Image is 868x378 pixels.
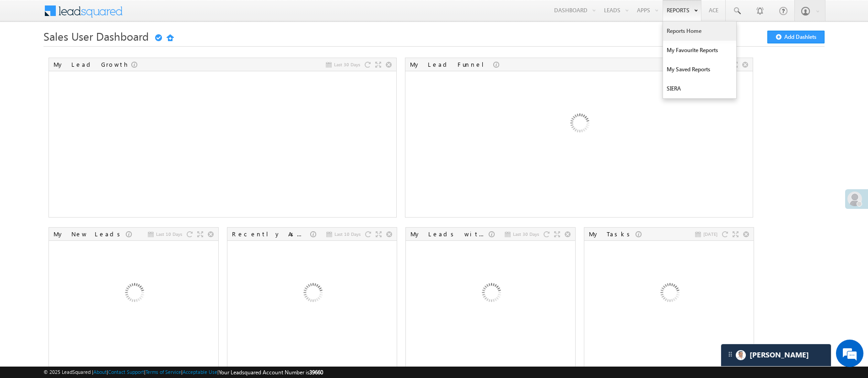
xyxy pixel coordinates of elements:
[736,350,746,360] img: Carter
[410,60,493,69] div: My Lead Funnel
[767,31,825,43] button: Add Dashlets
[43,368,323,377] span: © 2025 LeadSquared | | | | |
[108,369,144,375] a: Contact Support
[703,230,717,238] span: [DATE]
[183,369,217,375] a: Acceptable Use
[727,351,734,358] img: carter-drag
[663,79,736,98] a: SIERA
[334,60,360,69] span: Last 30 Days
[85,245,183,343] img: Loading...
[146,369,181,375] a: Terms of Service
[309,369,323,376] span: 39660
[663,60,736,79] a: My Saved Reports
[156,230,182,238] span: Last 10 Days
[749,351,809,359] span: Carter
[263,245,361,343] img: Loading...
[663,41,736,60] a: My Favourite Reports
[663,21,736,41] a: Reports Home
[410,230,489,238] div: My Leads with Stage Change
[442,245,540,343] img: Loading...
[589,230,636,238] div: My Tasks
[54,230,126,238] div: My New Leads
[620,245,718,343] img: Loading...
[513,230,539,238] span: Last 30 Days
[530,75,628,174] img: Loading...
[43,29,149,43] span: Sales User Dashboard
[93,369,107,375] a: About
[54,60,131,69] div: My Lead Growth
[721,344,831,367] div: carter-dragCarter[PERSON_NAME]
[334,230,361,238] span: Last 10 Days
[232,230,310,238] div: Recently Assigned Leads
[219,369,323,376] span: Your Leadsquared Account Number is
